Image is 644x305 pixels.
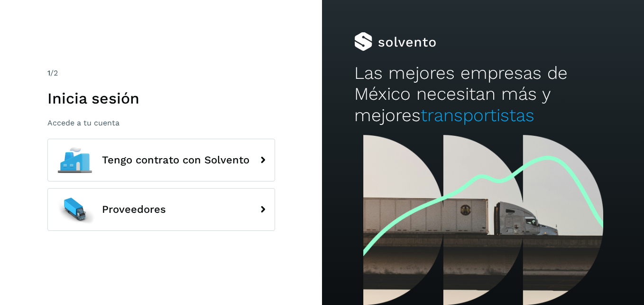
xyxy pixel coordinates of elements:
[102,204,166,215] span: Proveedores
[354,63,612,126] h2: Las mejores empresas de México necesitan más y mejores
[47,118,275,127] p: Accede a tu cuenta
[421,105,534,125] span: transportistas
[47,67,275,79] div: /2
[47,188,275,231] button: Proveedores
[47,89,275,107] h1: Inicia sesión
[102,154,249,166] span: Tengo contrato con Solvento
[47,139,275,181] button: Tengo contrato con Solvento
[47,68,50,77] span: 1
